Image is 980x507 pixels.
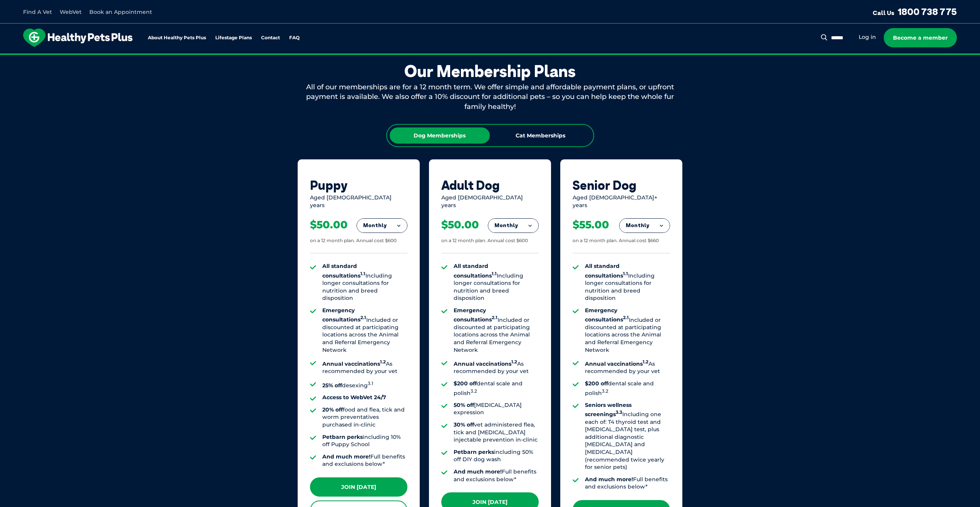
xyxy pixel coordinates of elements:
li: Including longer consultations for nutrition and breed disposition [585,263,670,302]
strong: And much more! [322,453,370,460]
strong: Annual vaccinations [454,360,517,367]
div: All of our memberships are for a 12 month term. We offer simple and affordable payment plans, or ... [298,82,683,112]
sup: 1.1 [360,271,365,276]
a: Become a member [884,28,957,47]
li: As recommended by your vet [322,358,407,375]
span: Proactive, preventative wellness program designed to keep your pet healthier and happier for longer [346,54,634,61]
sup: 1.1 [623,271,628,276]
div: $55.00 [573,218,609,231]
div: on a 12 month plan. Annual cost $660 [573,238,659,244]
a: Log in [859,33,876,41]
li: Full benefits and exclusions below* [454,468,539,483]
a: Join [DATE] [310,477,407,497]
div: Dog Memberships [390,127,490,144]
a: Book an Appointment [89,8,152,15]
strong: 50% off [454,402,474,408]
button: Monthly [488,219,538,233]
a: Call Us1800 738 775 [873,6,957,17]
li: As recommended by your vet [454,358,539,375]
sup: 3.3 [616,410,622,415]
li: As recommended by your vet [585,358,670,375]
sup: 1.1 [492,271,497,276]
strong: 20% off [322,406,343,413]
strong: Access to WebVet 24/7 [322,394,386,401]
sup: 2.1 [492,315,498,321]
a: Lifestage Plans [215,35,252,40]
li: including 50% off DIY dog wash [454,448,539,463]
strong: Emergency consultations [454,307,498,323]
li: including 10% off Puppy School [322,433,407,448]
div: $50.00 [310,218,348,231]
li: dental scale and polish [454,380,539,397]
li: Included or discounted at participating locations across the Animal and Referral Emergency Network [454,307,539,354]
strong: And much more! [454,468,502,475]
strong: 30% off [454,421,474,428]
strong: Petbarn perks [322,433,363,440]
img: hpp-logo [23,28,132,47]
strong: All standard consultations [322,263,365,279]
a: About Healthy Pets Plus [148,35,206,40]
div: Aged [DEMOGRAPHIC_DATA]+ years [573,194,670,209]
a: Find A Vet [23,8,52,15]
sup: 3.2 [602,388,608,394]
span: Call Us [873,9,895,17]
div: $50.00 [441,218,479,231]
button: Monthly [357,219,407,233]
button: Monthly [620,219,670,233]
strong: Emergency consultations [322,307,366,323]
sup: 1.2 [511,359,517,365]
strong: Emergency consultations [585,307,629,323]
strong: $200 off [454,380,477,387]
sup: 3.1 [368,381,373,386]
a: WebVet [60,8,82,15]
div: Adult Dog [441,178,539,192]
div: Puppy [310,178,407,192]
div: Aged [DEMOGRAPHIC_DATA] years [310,194,407,209]
li: Including longer consultations for nutrition and breed disposition [322,263,407,302]
li: Including one each of: T4 thyroid test and [MEDICAL_DATA] test, plus additional diagnostic [MEDIC... [585,402,670,471]
li: food and flea, tick and worm preventatives purchased in-clinic [322,406,407,429]
strong: $200 off [585,380,608,387]
div: Cat Memberships [491,127,591,144]
strong: 25% off [322,382,342,389]
li: Included or discounted at participating locations across the Animal and Referral Emergency Network [585,307,670,354]
strong: Annual vaccinations [585,360,648,367]
a: FAQ [289,35,300,40]
li: Full benefits and exclusions below* [322,453,407,468]
li: dental scale and polish [585,380,670,397]
div: on a 12 month plan. Annual cost $600 [441,238,528,244]
li: Including longer consultations for nutrition and breed disposition [454,263,539,302]
strong: Annual vaccinations [322,360,386,367]
sup: 2.1 [623,315,629,321]
sup: 2.1 [360,315,366,321]
a: Contact [261,35,280,40]
strong: All standard consultations [454,263,497,279]
div: Aged [DEMOGRAPHIC_DATA] years [441,194,539,209]
div: Senior Dog [573,178,670,192]
div: Our Membership Plans [298,62,683,81]
sup: 1.2 [643,359,648,365]
strong: And much more! [585,476,633,483]
strong: Seniors wellness screenings [585,402,632,418]
button: Search [819,33,829,41]
sup: 3.2 [471,388,477,394]
strong: All standard consultations [585,263,628,279]
sup: 1.2 [380,359,386,365]
li: Included or discounted at participating locations across the Animal and Referral Emergency Network [322,307,407,354]
li: desexing [322,380,407,389]
div: on a 12 month plan. Annual cost $600 [310,238,397,244]
li: Full benefits and exclusions below* [585,476,670,491]
li: [MEDICAL_DATA] expression [454,402,539,417]
li: vet administered flea, tick and [MEDICAL_DATA] injectable prevention in-clinic [454,421,539,444]
strong: Petbarn perks [454,448,494,455]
